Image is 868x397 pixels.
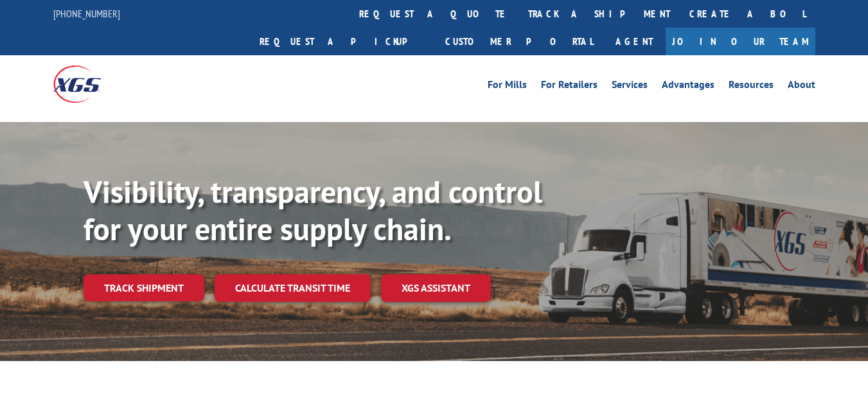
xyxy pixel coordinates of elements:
[215,274,371,302] a: Calculate transit time
[662,80,714,94] a: Advantages
[53,7,120,20] a: [PHONE_NUMBER]
[381,274,491,302] a: XGS ASSISTANT
[84,274,204,301] a: Track shipment
[666,28,815,55] a: Join Our Team
[788,80,815,94] a: About
[488,80,527,94] a: For Mills
[612,80,648,94] a: Services
[541,80,598,94] a: For Retailers
[84,172,542,249] b: Visibility, transparency, and control for your entire supply chain.
[603,28,666,55] a: Agent
[436,28,603,55] a: Customer Portal
[729,80,774,94] a: Resources
[250,28,436,55] a: Request a pickup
